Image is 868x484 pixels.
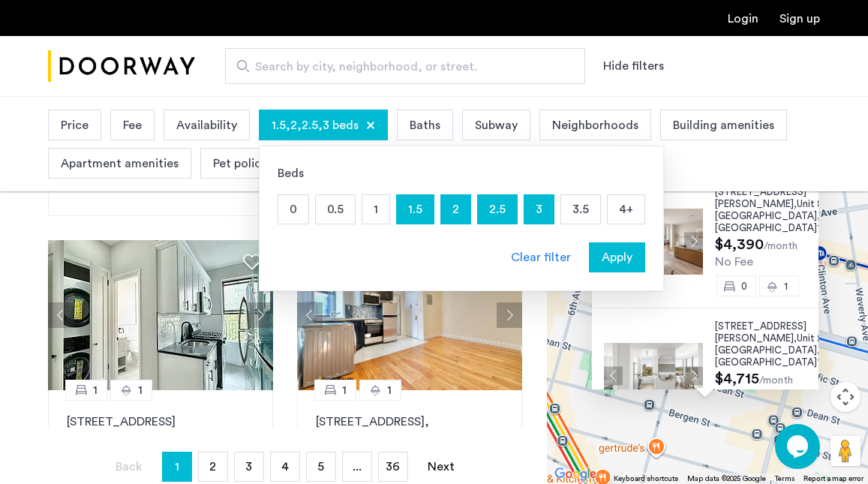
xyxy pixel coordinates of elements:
span: Search by city, neighborhood, or street. [255,58,543,76]
p: 2 [441,195,470,224]
span: Price [61,116,89,134]
p: 1.5 [397,195,434,224]
input: Apartment Search [225,48,585,84]
span: Fee [123,116,142,134]
p: 0 [278,195,308,224]
a: Cazamio Logo [48,38,195,95]
p: 3.5 [561,195,600,224]
div: Beds [278,164,645,182]
p: 0.5 [316,195,355,224]
p: 4+ [608,195,644,224]
span: Pet policies [213,155,276,173]
span: Baths [410,116,440,134]
span: Neighborhoods [552,116,638,134]
p: 3 [524,195,554,224]
span: Building amenities [673,116,774,134]
button: Show or hide filters [603,57,664,75]
div: Clear filter [511,248,571,266]
img: logo [48,38,195,95]
span: Subway [475,116,518,134]
p: 2.5 [478,195,517,224]
a: Registration [779,13,820,25]
p: 1 [362,195,389,224]
iframe: chat widget [775,424,823,469]
button: button [589,242,645,272]
span: 1.5,2,2.5,3 beds [272,116,359,134]
span: Apply [602,248,632,266]
span: Availability [176,116,237,134]
a: Login [728,13,758,25]
span: Apartment amenities [61,155,179,173]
